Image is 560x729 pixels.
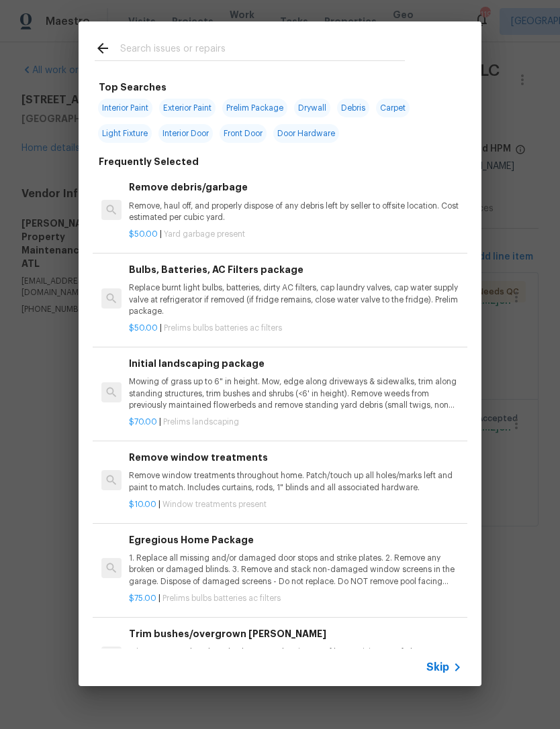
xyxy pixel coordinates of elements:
h6: Initial landscaping package [129,356,462,371]
span: Prelims bulbs batteries ac filters [164,324,282,332]
span: $70.00 [129,418,157,426]
span: Front Door [220,124,267,143]
span: Exterior Paint [159,99,216,117]
span: Carpet [376,99,410,117]
h6: Remove window treatments [129,450,462,465]
p: | [129,229,462,240]
span: $50.00 [129,324,158,332]
p: Mowing of grass up to 6" in height. Mow, edge along driveways & sidewalks, trim along standing st... [129,376,462,410]
span: Prelims landscaping [163,418,239,426]
span: $75.00 [129,594,156,602]
span: Skip [426,661,449,674]
p: Trim overgrown hegdes & bushes around perimeter of home giving 12" of clearance. Properly dispose... [129,647,462,669]
span: Debris [337,99,369,117]
p: | [129,416,462,428]
h6: Bulbs, Batteries, AC Filters package [129,262,462,277]
span: Window treatments present [162,500,267,508]
span: Light Fixture [98,124,152,143]
span: Yard garbage present [164,230,245,238]
span: $10.00 [129,500,156,508]
span: Interior Door [158,124,213,143]
span: Door Hardware [273,124,339,143]
p: | [129,323,462,334]
h6: Egregious Home Package [129,532,462,547]
p: | [129,499,462,510]
h6: Top Searches [99,80,167,95]
span: Drywall [294,99,330,117]
p: | [129,593,462,604]
p: 1. Replace all missing and/or damaged door stops and strike plates. 2. Remove any broken or damag... [129,553,462,587]
span: $50.00 [129,230,158,238]
span: Interior Paint [98,99,152,117]
p: Replace burnt light bulbs, batteries, dirty AC filters, cap laundry valves, cap water supply valv... [129,282,462,317]
p: Remove window treatments throughout home. Patch/touch up all holes/marks left and paint to match.... [129,470,462,493]
p: Remove, haul off, and properly dispose of any debris left by seller to offsite location. Cost est... [129,201,462,223]
h6: Frequently Selected [99,154,199,169]
h6: Trim bushes/overgrown [PERSON_NAME] [129,626,462,641]
input: Search issues or repairs [120,40,405,60]
h6: Remove debris/garbage [129,180,462,194]
span: Prelims bulbs batteries ac filters [162,594,281,602]
span: Prelim Package [222,99,287,117]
